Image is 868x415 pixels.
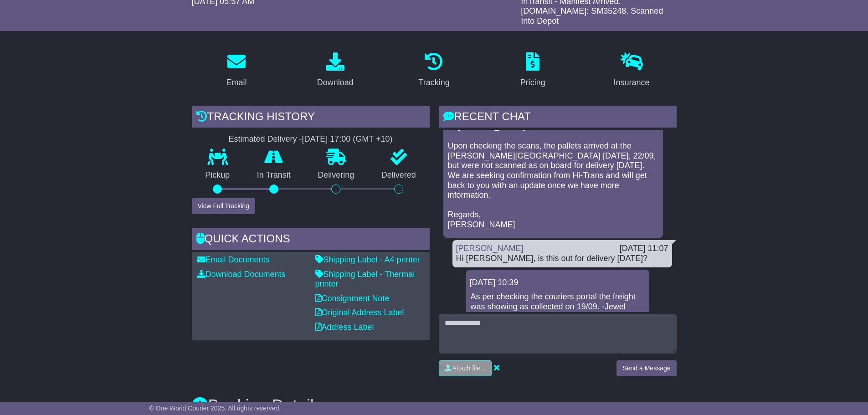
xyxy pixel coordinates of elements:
p: Delivering [304,170,368,180]
button: Send a Message [616,360,676,376]
div: Estimated Delivery - [192,134,430,144]
div: Tracking history [192,106,430,130]
a: Insurance [608,49,656,92]
div: Hi [PERSON_NAME], is this out for delivery [DATE]? [456,254,668,264]
a: Shipping Label - A4 printer [315,255,420,264]
div: Tracking [418,77,449,89]
div: [DATE] 17:00 (GMT +10) [302,134,393,144]
p: As per checking the couriers portal the freight was showing as collected on 19/09. -Jewel [471,292,645,312]
div: Insurance [614,77,650,89]
div: Email [226,77,247,89]
button: View Full Tracking [192,198,255,214]
a: Original Address Label [315,308,404,317]
p: Pickup [192,170,244,180]
a: Consignment Note [315,294,390,303]
div: Quick Actions [192,228,430,252]
a: Download Documents [197,270,286,279]
a: Email Documents [197,255,270,264]
p: In Transit [243,170,304,180]
div: RECENT CHAT [439,106,677,130]
a: Email [220,49,252,92]
h3: Booking Details [192,397,677,415]
div: [DATE] 10:39 [470,278,646,288]
a: Download [311,49,360,92]
a: Tracking [412,49,455,92]
div: Pricing [520,77,545,89]
a: Shipping Label - Thermal printer [315,270,415,289]
a: Pricing [514,49,551,92]
a: [PERSON_NAME] [456,244,524,253]
span: © One World Courier 2025. All rights reserved. [149,405,281,412]
p: Delivered [368,170,430,180]
div: [DATE] 11:07 [620,244,668,254]
p: Hi [PERSON_NAME], Upon checking the scans, the pallets arrived at the [PERSON_NAME][GEOGRAPHIC_DA... [448,122,658,230]
div: Download [317,77,354,89]
a: Address Label [315,323,374,332]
